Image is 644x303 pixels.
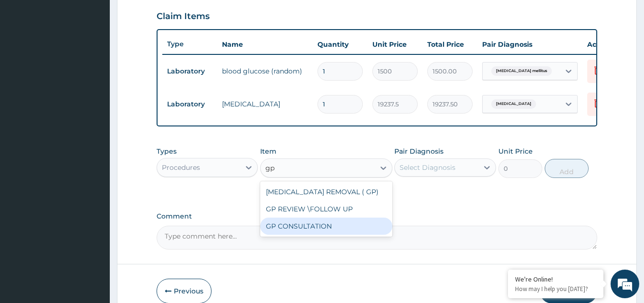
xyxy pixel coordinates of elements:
th: Unit Price [368,35,422,54]
span: [MEDICAL_DATA] [491,99,536,109]
label: Comment [157,212,598,220]
td: blood glucose (random) [217,62,313,81]
div: GP REVIEW \FOLLOW UP [260,200,392,218]
th: Quantity [313,35,368,54]
th: Pair Diagnosis [477,35,582,54]
div: We're Online! [515,275,596,283]
span: We're online! [55,91,132,187]
label: Item [260,146,276,156]
td: Laboratory [162,95,217,113]
img: d_794563401_company_1708531726252_794563401 [18,48,39,72]
div: GP CONSULTATION [260,218,392,235]
div: Minimize live chat window [157,5,179,28]
th: Type [162,35,217,53]
th: Name [217,35,313,54]
th: Total Price [422,35,477,54]
div: Chat with us now [50,53,160,66]
h3: Claim Items [157,11,210,22]
label: Types [157,147,177,156]
button: Add [545,159,589,178]
div: [MEDICAL_DATA] REMOVAL ( GP) [260,183,392,200]
div: Select Diagnosis [400,163,455,172]
td: Laboratory [162,63,217,80]
td: [MEDICAL_DATA] [217,94,313,114]
th: Actions [582,35,630,54]
textarea: Type your message and hit 'Enter' [5,202,182,235]
label: Unit Price [498,146,533,156]
span: [MEDICAL_DATA] mellitus [491,66,552,76]
label: Pair Diagnosis [394,146,443,156]
p: How may I help you today? [515,285,596,293]
div: Procedures [162,163,200,172]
